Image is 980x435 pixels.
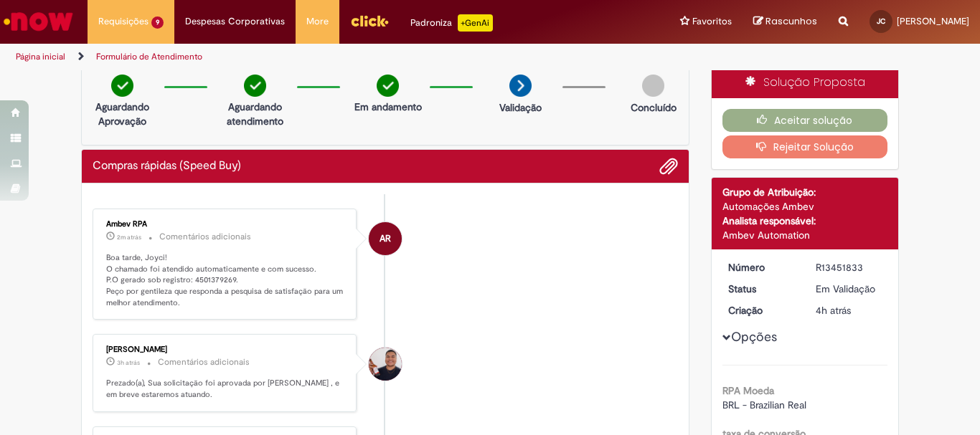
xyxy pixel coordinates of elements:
[369,222,402,255] div: Ambev RPA
[111,75,133,97] img: check-circle-green.png
[117,233,141,242] span: 2m atrás
[16,51,65,62] a: Página inicial
[816,304,851,317] time: 27/08/2025 11:19:14
[717,260,806,274] dt: Número
[499,100,542,115] p: Validação
[816,304,851,317] span: 4h atrás
[244,75,266,97] img: check-circle-green.png
[306,14,329,29] span: More
[93,160,241,173] h2: Compras rápidas (Speed Buy) Histórico de tíquete
[692,14,732,29] span: Favoritos
[410,14,493,32] div: Padroniza
[877,16,885,26] span: JC
[509,75,532,97] img: arrow-next.png
[88,100,157,128] p: Aguardando Aprovação
[369,348,402,381] div: Gabriel Vinicius Urias Santos
[722,109,888,132] button: Aceitar solução
[158,356,250,368] small: Comentários adicionais
[631,100,677,115] p: Concluído
[117,358,140,367] span: 3h atrás
[659,157,678,176] button: Adicionar anexos
[722,185,888,199] div: Grupo de Atribuição:
[712,67,899,98] div: Solução Proposta
[106,220,345,229] div: Ambev RPA
[1,7,75,36] img: ServiceNow
[722,398,806,411] span: BRL - Brazilian Real
[816,303,882,317] div: 27/08/2025 11:19:14
[159,231,251,243] small: Comentários adicionais
[106,345,345,354] div: [PERSON_NAME]
[765,14,817,28] span: Rascunhos
[380,221,391,256] span: AR
[722,135,888,158] button: Rejeitar Solução
[106,252,345,309] p: Boa tarde, Joyci! O chamado foi atendido automaticamente e com sucesso. P.O gerado sob registro: ...
[717,282,806,296] dt: Status
[816,260,882,274] div: R13451833
[722,214,888,228] div: Analista responsável:
[897,15,969,27] span: [PERSON_NAME]
[96,51,202,62] a: Formulário de Atendimento
[717,303,806,317] dt: Criação
[220,100,290,128] p: Aguardando atendimento
[753,15,817,29] a: Rascunhos
[377,75,399,97] img: check-circle-green.png
[350,10,389,32] img: click_logo_yellow_360x200.png
[722,384,774,397] b: RPA Moeda
[354,100,422,114] p: Em andamento
[151,16,164,29] span: 9
[11,44,643,70] ul: Trilhas de página
[98,14,149,29] span: Requisições
[722,228,888,242] div: Ambev Automation
[722,199,888,214] div: Automações Ambev
[106,378,345,400] p: Prezado(a), Sua solicitação foi aprovada por [PERSON_NAME] , e em breve estaremos atuando.
[816,282,882,296] div: Em Validação
[117,233,141,242] time: 27/08/2025 15:02:57
[185,14,285,29] span: Despesas Corporativas
[117,358,140,367] time: 27/08/2025 11:53:47
[458,14,493,32] p: +GenAi
[642,75,664,97] img: img-circle-grey.png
